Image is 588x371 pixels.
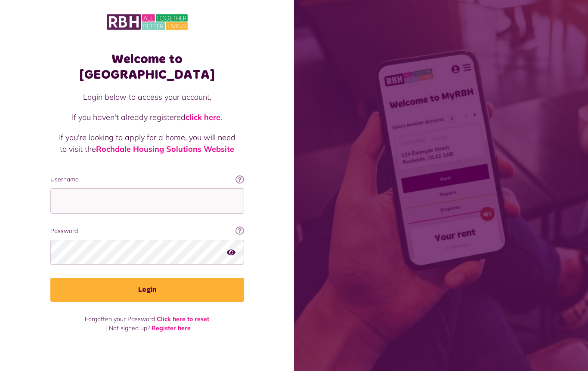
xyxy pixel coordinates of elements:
a: Click here to reset [157,315,209,323]
img: MyRBH [107,13,188,31]
p: If you're looking to apply for a home, you will need to visit the [59,132,235,155]
span: Forgotten your Password [85,315,155,323]
p: If you haven't already registered . [59,111,235,123]
a: click here [186,112,220,122]
a: Register here [152,324,191,332]
button: Login [50,278,244,302]
label: Username [50,175,244,184]
h1: Welcome to [GEOGRAPHIC_DATA] [50,52,244,83]
span: Not signed up? [109,324,150,332]
p: Login below to access your account. [59,91,235,103]
a: Rochdale Housing Solutions Website [96,144,234,154]
label: Password [50,227,244,236]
